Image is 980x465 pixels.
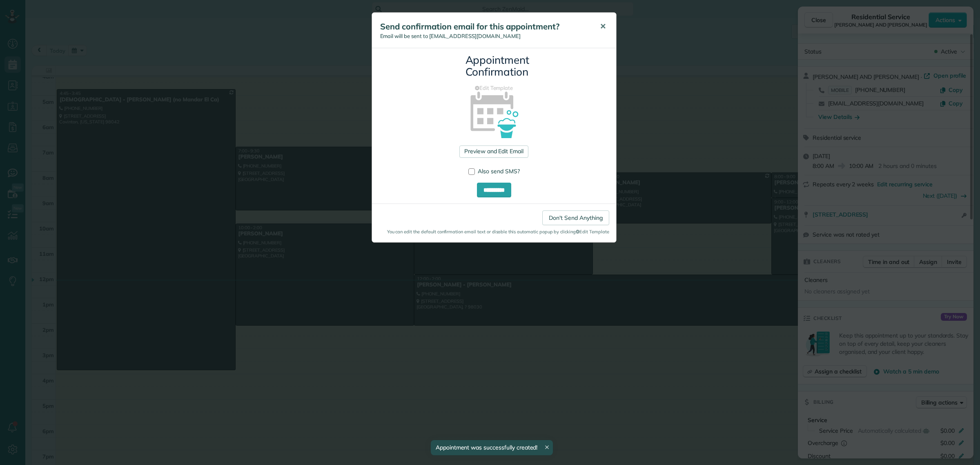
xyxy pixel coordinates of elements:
img: appointment_confirmation_icon-141e34405f88b12ade42628e8c248340957700ab75a12ae832a8710e9b578dc5.png [457,77,530,150]
span: ✕ [600,22,606,31]
div: Appointment was successfully created! [431,440,553,455]
span: Also send SMS? [478,168,520,175]
small: You can edit the default confirmation email text or disable this automatic popup by clicking Edit... [379,228,609,235]
span: Email will be sent to [EMAIL_ADDRESS][DOMAIN_NAME] [380,33,521,39]
a: Don't Send Anything [542,210,609,225]
h3: Appointment Confirmation [465,54,523,78]
a: Edit Template [378,84,610,92]
h5: Send confirmation email for this appointment? [380,21,588,32]
a: Preview and Edit Email [459,145,528,158]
